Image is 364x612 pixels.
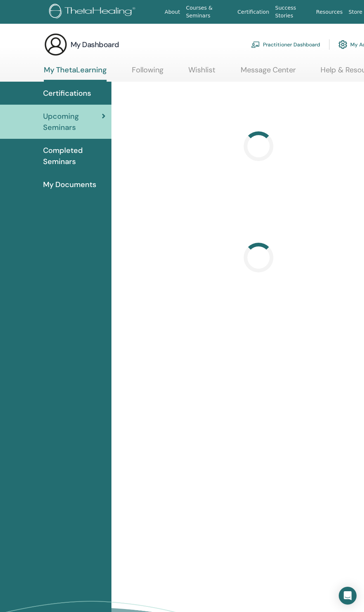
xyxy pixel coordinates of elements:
a: Success Stories [272,1,313,23]
a: My ThetaLearning [44,65,107,82]
span: Upcoming Seminars [43,111,102,133]
a: Practitioner Dashboard [251,36,320,53]
a: Wishlist [188,65,215,80]
span: Certifications [43,88,91,99]
h3: My Dashboard [71,39,119,50]
a: Resources [313,5,346,19]
div: Open Intercom Messenger [339,587,357,605]
img: generic-user-icon.jpg [44,33,68,56]
span: My Documents [43,179,96,190]
img: cog.svg [338,38,347,51]
span: Completed Seminars [43,145,105,167]
img: logo.png [49,4,138,20]
img: chalkboard-teacher.svg [251,41,260,48]
a: About [162,5,183,19]
a: Courses & Seminars [183,1,235,23]
a: Message Center [241,65,296,80]
a: Following [132,65,163,80]
a: Certification [234,5,272,19]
